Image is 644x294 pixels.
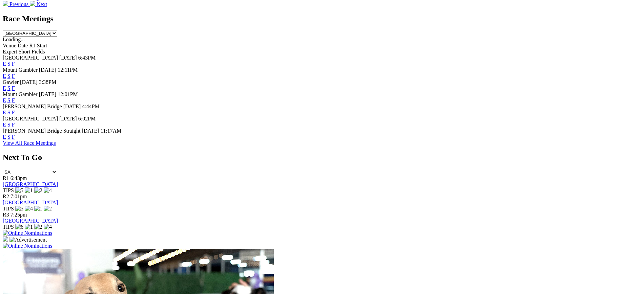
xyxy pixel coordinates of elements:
span: Fields [32,49,45,54]
a: S [7,122,11,128]
span: Loading... [3,37,25,42]
a: [GEOGRAPHIC_DATA] [3,200,58,205]
span: 4:44PM [82,104,100,109]
img: 2 [34,224,42,230]
span: Short [19,49,30,54]
a: S [7,61,11,67]
span: 6:43pm [11,175,27,181]
img: Advertisement [9,237,47,243]
img: 5 [15,206,23,212]
span: 7:01pm [11,194,27,199]
a: S [7,110,11,115]
a: F [12,110,15,115]
h2: Race Meetings [3,14,641,23]
img: 6 [15,224,23,230]
a: E [3,73,6,79]
img: 4 [44,187,52,194]
a: E [3,85,6,91]
a: F [12,97,15,103]
img: chevron-right-pager-white.svg [30,1,35,6]
span: Mount Gambier [3,91,38,97]
a: E [3,122,6,128]
span: [PERSON_NAME] Bridge Straight [3,128,80,134]
span: [DATE] [59,55,77,61]
a: F [12,85,15,91]
a: F [12,122,15,128]
a: F [12,73,15,79]
img: Online Nominations [3,230,52,236]
img: 15187_Greyhounds_GreysPlayCentral_Resize_SA_WebsiteBanner_300x115_2025.jpg [3,236,8,242]
img: chevron-left-pager-white.svg [3,1,8,6]
a: E [3,97,6,103]
span: R1 [3,175,9,181]
span: 12:01PM [58,91,78,97]
a: E [3,110,6,115]
a: Next [30,1,47,7]
span: R1 Start [29,43,47,48]
span: [DATE] [63,104,81,109]
span: [DATE] [39,91,57,97]
span: 6:43PM [78,55,96,61]
span: R3 [3,212,9,218]
span: Expert [3,49,17,54]
span: 6:02PM [78,116,96,121]
span: Mount Gambier [3,67,38,73]
span: 11:17AM [101,128,122,134]
img: 4 [44,224,52,230]
a: [GEOGRAPHIC_DATA] [3,218,58,224]
a: View All Race Meetings [3,140,56,146]
img: 2 [44,206,52,212]
a: E [3,134,6,140]
span: [GEOGRAPHIC_DATA] [3,55,58,61]
span: Previous [9,1,28,7]
a: S [7,97,11,103]
span: [GEOGRAPHIC_DATA] [3,116,58,121]
h2: Next To Go [3,153,641,162]
span: [DATE] [39,67,57,73]
a: S [7,85,11,91]
span: 12:11PM [58,67,78,73]
span: Gawler [3,79,19,85]
span: [PERSON_NAME] Bridge [3,104,62,109]
img: 2 [34,187,42,194]
a: S [7,73,11,79]
span: Venue [3,43,16,48]
span: 3:38PM [39,79,57,85]
img: 4 [25,206,33,212]
img: 1 [25,224,33,230]
span: Date [18,43,28,48]
span: 7:25pm [11,212,27,218]
span: TIPS [3,187,14,193]
img: 1 [25,187,33,194]
a: F [12,61,15,67]
span: [DATE] [59,116,77,121]
a: S [7,134,11,140]
a: E [3,61,6,67]
img: 1 [34,206,42,212]
span: R2 [3,194,9,199]
a: F [12,134,15,140]
span: TIPS [3,206,14,211]
span: Next [37,1,47,7]
img: Online Nominations [3,243,52,249]
span: [DATE] [20,79,38,85]
span: TIPS [3,224,14,230]
img: 5 [15,187,23,194]
a: [GEOGRAPHIC_DATA] [3,181,58,187]
span: [DATE] [82,128,99,134]
a: Previous [3,1,30,7]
